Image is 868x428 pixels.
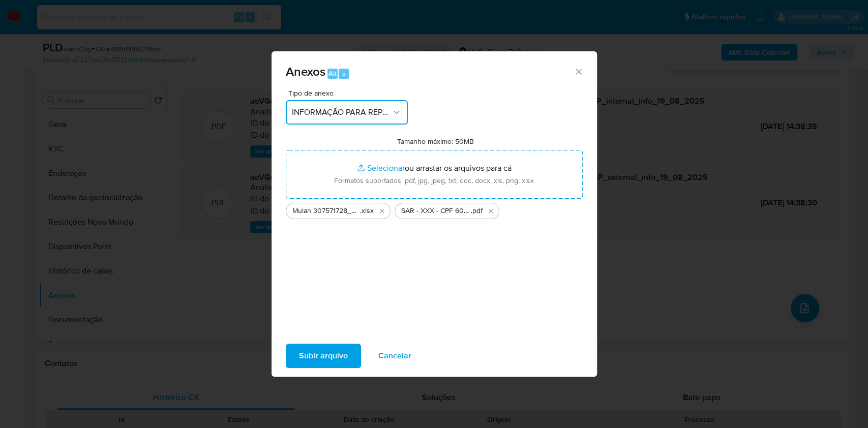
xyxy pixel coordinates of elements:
[286,199,583,219] ul: Arquivos selecionados
[401,206,471,216] span: SAR - XXX - CPF 60593171381 - [PERSON_NAME]
[292,107,392,117] span: INFORMAÇÃO PARA REPORTE - COAF
[365,344,425,368] button: Cancelar
[376,205,388,217] button: Excluir Mulan 307571728_2025_08_18_12_34_01.xlsx
[288,89,410,97] span: Tipo de anexo
[299,345,348,367] span: Subir arquivo
[286,100,408,125] button: INFORMAÇÃO PARA REPORTE - COAF
[286,63,325,80] span: Anexos
[378,345,411,367] span: Cancelar
[574,67,583,76] button: Fechar
[342,69,346,78] span: a
[292,206,360,216] span: Mulan 307571728_2025_08_18_12_34_01
[471,206,483,216] span: .pdf
[286,344,361,368] button: Subir arquivo
[485,205,497,217] button: Excluir SAR - XXX - CPF 60593171381 - ANA MARIA BARBOSA PAULA.pdf
[397,137,474,146] label: Tamanho máximo: 50MB
[360,206,374,216] span: .xlsx
[328,69,337,78] span: Alt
